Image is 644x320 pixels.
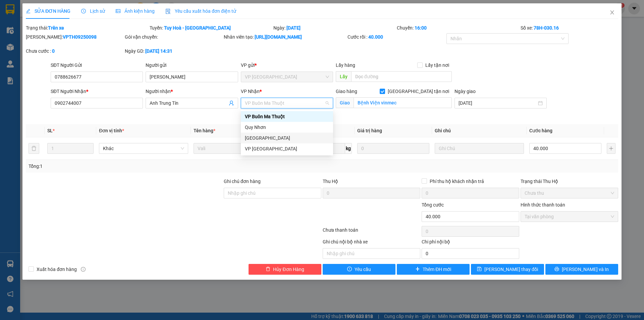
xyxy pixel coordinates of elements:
input: Dọc đường [351,71,452,82]
input: VD: Bàn, Ghế [194,143,283,154]
button: printer[PERSON_NAME] và In [545,264,618,275]
div: Tổng: 1 [29,163,249,170]
span: info-circle [81,267,86,272]
span: [GEOGRAPHIC_DATA] tận nơi [385,88,452,95]
div: Ngày: [273,24,396,32]
div: Người nhận [146,88,238,95]
b: VPTH09250098 [63,34,97,40]
button: deleteHủy Đơn Hàng [249,264,321,275]
span: Chưa thu [525,188,614,198]
span: close [609,10,615,15]
input: Ghi chú đơn hàng [224,188,321,198]
span: plus [415,267,420,272]
b: 0 [52,48,55,54]
div: Ghi chú nội bộ nhà xe [323,238,420,248]
span: Phí thu hộ khách nhận trả [427,178,487,185]
div: Chuyến: [396,24,520,32]
span: Lấy tận nơi [423,61,452,69]
label: Ngày giao [454,89,476,94]
span: printer [554,267,559,272]
input: Ngày giao [459,99,537,107]
b: 16:00 [415,25,427,31]
div: Chi phí nội bộ [422,238,519,248]
button: delete [29,143,39,154]
span: edit [26,9,31,13]
li: BB Limousine [3,3,97,16]
span: Hủy Đơn Hàng [273,266,304,273]
span: picture [116,9,120,13]
span: user-add [229,100,234,106]
span: Khác [103,143,184,153]
div: Gói vận chuyển: [125,33,222,41]
div: Cước rồi : [347,33,445,41]
div: Quy Nhơn [241,122,333,133]
span: Tổng cước [422,202,444,208]
div: Chưa cước : [26,47,123,55]
span: Yêu cầu [355,266,371,273]
img: icon [165,9,171,14]
b: Trên xe [48,25,64,31]
button: plus [607,143,615,154]
span: Lấy hàng [336,62,355,68]
button: Close [603,3,622,22]
span: [PERSON_NAME] và In [562,266,609,273]
span: Cước hàng [529,128,552,133]
div: Trạng thái Thu Hộ [521,178,618,185]
b: [URL][DOMAIN_NAME] [255,34,302,40]
span: Đơn vị tính [99,128,124,133]
div: [GEOGRAPHIC_DATA] [245,134,329,142]
span: Xuất hóa đơn hàng [34,266,79,273]
div: Chưa thanh toán [322,226,421,238]
span: Lịch sử [81,8,105,14]
div: VP Buôn Ma Thuột [245,113,329,120]
b: [DATE] 14:31 [145,48,172,54]
div: Quy Nhơn [245,124,329,131]
span: Giao hàng [336,89,357,94]
input: Giao tận nơi [354,97,452,108]
div: Trạng thái: [25,24,149,32]
div: VP gửi [241,61,333,69]
li: VP [GEOGRAPHIC_DATA] [46,29,89,51]
input: Nhập ghi chú [323,248,420,259]
div: SĐT Người Gửi [51,61,143,69]
button: save[PERSON_NAME] thay đổi [471,264,544,275]
span: Tên hàng [194,128,215,133]
span: save [477,267,482,272]
span: kg [345,143,352,154]
div: VP Tuy Hòa [241,143,333,154]
input: 0 [357,143,429,154]
div: [PERSON_NAME]: [26,33,123,41]
div: SĐT Người Nhận [51,88,143,95]
span: VP Tuy Hòa [245,72,329,82]
b: 40.000 [368,34,383,40]
div: VP Buôn Ma Thuột [241,111,333,122]
span: Giá trị hàng [357,128,382,133]
b: [DATE] [286,25,301,31]
span: delete [266,267,270,272]
div: Tuyến: [149,24,273,32]
span: Thêm ĐH mới [423,266,451,273]
button: exclamation-circleYêu cầu [323,264,395,275]
div: VP [GEOGRAPHIC_DATA] [245,145,329,152]
span: Lấy [336,71,351,82]
button: plusThêm ĐH mới [397,264,470,275]
span: SỬA ĐƠN HÀNG [26,8,70,14]
div: Nhân viên tạo: [224,33,346,41]
b: Tuy Hoà - [GEOGRAPHIC_DATA] [164,25,231,31]
div: Nha Trang [241,133,333,143]
span: clock-circle [81,9,86,13]
span: Thu Hộ [323,179,338,184]
label: Hình thức thanh toán [521,202,565,208]
div: Số xe: [520,24,619,32]
label: Ghi chú đơn hàng [224,179,261,184]
span: Yêu cầu xuất hóa đơn điện tử [165,8,236,14]
li: VP VP [GEOGRAPHIC_DATA] [3,29,46,51]
span: VP Nhận [241,89,260,94]
span: SL [47,128,53,133]
span: Tại văn phòng [525,212,614,222]
input: Ghi Chú [435,143,524,154]
span: [PERSON_NAME] thay đổi [484,266,538,273]
div: Ngày GD: [125,47,222,55]
b: 78H-030.16 [534,25,559,31]
span: VP Buôn Ma Thuột [245,98,329,108]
